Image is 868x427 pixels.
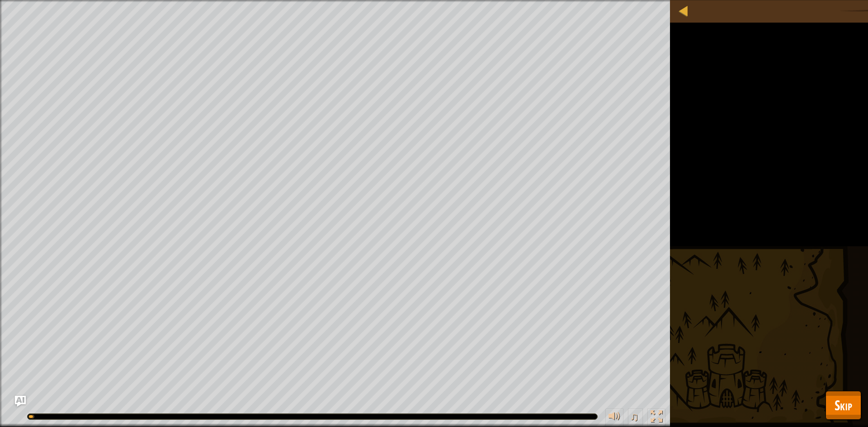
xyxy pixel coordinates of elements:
[628,408,643,427] button: ♫
[15,396,26,407] button: Ask AI
[835,396,852,414] span: Skip
[630,410,639,423] span: ♫
[647,408,665,427] button: Toggle fullscreen
[826,391,861,420] button: Skip
[605,408,623,427] button: Adjust volume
